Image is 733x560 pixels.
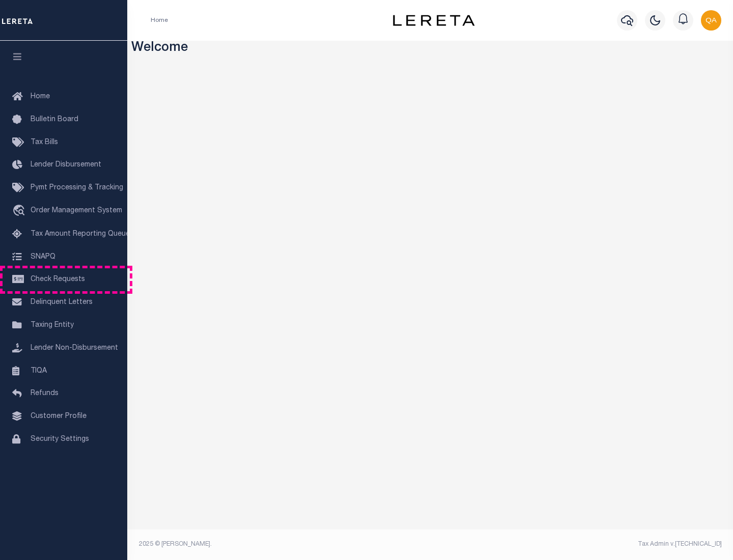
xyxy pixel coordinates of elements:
[31,413,87,420] span: Customer Profile
[31,161,101,169] span: Lender Disbursement
[12,205,29,218] i: travel_explore
[31,253,55,260] span: SNAPQ
[31,231,130,238] span: Tax Amount Reporting Queue
[151,16,168,25] li: Home
[131,41,729,57] h3: Welcome
[31,345,118,352] span: Lender Non-Disbursement
[31,207,122,214] span: Order Management System
[31,184,123,191] span: Pymt Processing & Tracking
[701,10,721,31] img: svg+xml;base64,PHN2ZyB4bWxucz0iaHR0cDovL3d3dy53My5vcmcvMjAwMC9zdmciIHBvaW50ZXItZXZlbnRzPSJub25lIi...
[31,367,47,374] span: TIQA
[31,299,93,306] span: Delinquent Letters
[31,276,85,283] span: Check Requests
[31,390,59,397] span: Refunds
[131,540,431,549] div: 2025 © [PERSON_NAME].
[393,15,474,26] img: logo-dark.svg
[31,116,78,123] span: Bulletin Board
[31,322,74,329] span: Taxing Entity
[438,540,722,549] div: Tax Admin v.[TECHNICAL_ID]
[31,93,50,100] span: Home
[31,139,58,146] span: Tax Bills
[31,436,89,443] span: Security Settings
